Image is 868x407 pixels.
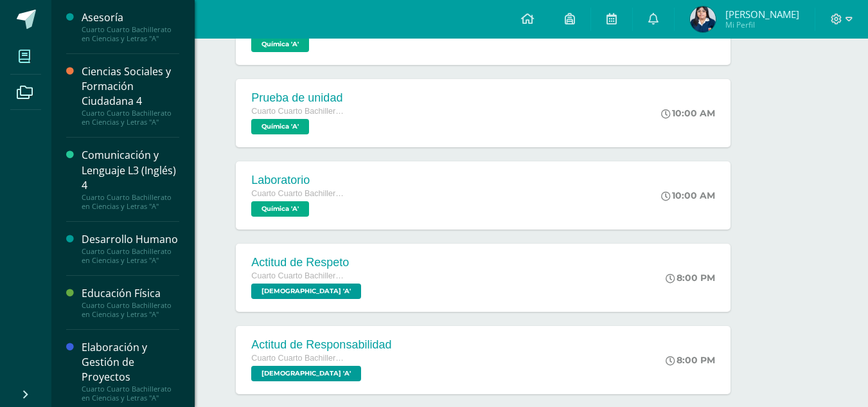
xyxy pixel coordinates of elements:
span: Química 'A' [251,119,309,134]
span: Química 'A' [251,37,309,52]
span: Cuarto Cuarto Bachillerato en Ciencias y Letras [251,189,348,198]
span: Evangelización 'A' [251,284,361,299]
div: 10:00 AM [661,190,715,201]
div: 8:00 PM [666,272,715,284]
div: 10:00 AM [661,107,715,119]
div: Laboratorio [251,174,348,187]
div: Cuarto Cuarto Bachillerato en Ciencias y Letras "A" [82,247,179,265]
div: Ciencias Sociales y Formación Ciudadana 4 [82,64,179,109]
span: Cuarto Cuarto Bachillerato en Ciencias y Letras [251,354,348,363]
div: Cuarto Cuarto Bachillerato en Ciencias y Letras "A" [82,384,179,402]
img: e0981a4f02cc35324bf5a39296a398fe.png [690,6,716,32]
a: Ciencias Sociales y Formación Ciudadana 4Cuarto Cuarto Bachillerato en Ciencias y Letras "A" [82,64,179,127]
a: AsesoríaCuarto Cuarto Bachillerato en Ciencias y Letras "A" [82,10,179,43]
div: Comunicación y Lenguaje L3 (Inglés) 4 [82,148,179,192]
div: Actitud de Respeto [251,256,364,269]
div: Prueba de unidad [251,91,348,105]
div: Cuarto Cuarto Bachillerato en Ciencias y Letras "A" [82,193,179,211]
a: Comunicación y Lenguaje L3 (Inglés) 4Cuarto Cuarto Bachillerato en Ciencias y Letras "A" [82,148,179,210]
div: Cuarto Cuarto Bachillerato en Ciencias y Letras "A" [82,109,179,127]
a: Desarrollo HumanoCuarto Cuarto Bachillerato en Ciencias y Letras "A" [82,232,179,265]
span: Mi Perfil [725,19,799,30]
span: Química 'A' [251,201,309,217]
div: Cuarto Cuarto Bachillerato en Ciencias y Letras "A" [82,25,179,43]
div: Elaboración y Gestión de Proyectos [82,340,179,384]
span: Cuarto Cuarto Bachillerato en Ciencias y Letras [251,107,348,116]
a: Educación FísicaCuarto Cuarto Bachillerato en Ciencias y Letras "A" [82,286,179,319]
span: Cuarto Cuarto Bachillerato en Ciencias y Letras [251,271,348,280]
div: Asesoría [82,10,179,25]
div: Educación Física [82,286,179,301]
span: [PERSON_NAME] [725,8,799,21]
div: Actitud de Responsabilidad [251,338,391,352]
div: Desarrollo Humano [82,232,179,247]
span: Evangelización 'A' [251,366,361,381]
div: Cuarto Cuarto Bachillerato en Ciencias y Letras "A" [82,301,179,319]
div: 8:00 PM [666,354,715,366]
a: Elaboración y Gestión de ProyectosCuarto Cuarto Bachillerato en Ciencias y Letras "A" [82,340,179,402]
